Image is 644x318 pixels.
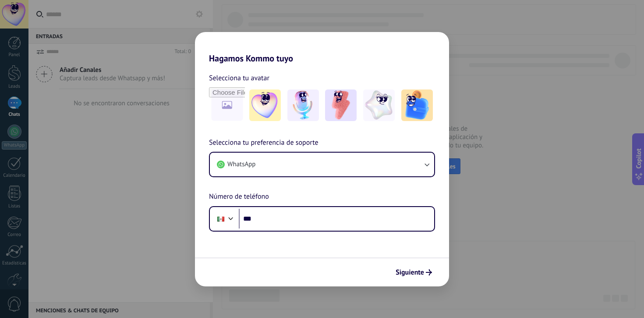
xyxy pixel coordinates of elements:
span: Selecciona tu avatar [209,72,269,84]
button: WhatsApp [210,153,434,176]
img: -2.jpeg [287,89,319,121]
img: -1.jpeg [249,89,281,121]
span: Selecciona tu preferencia de soporte [209,137,318,149]
img: -3.jpeg [325,89,357,121]
img: -4.jpeg [363,89,395,121]
img: -5.jpeg [401,89,433,121]
button: Siguiente [392,265,436,280]
h2: Hagamos Kommo tuyo [195,32,449,64]
div: Mexico: + 52 [212,210,229,228]
span: Siguiente [396,269,424,275]
span: Número de teléfono [209,191,269,203]
span: WhatsApp [227,160,255,169]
